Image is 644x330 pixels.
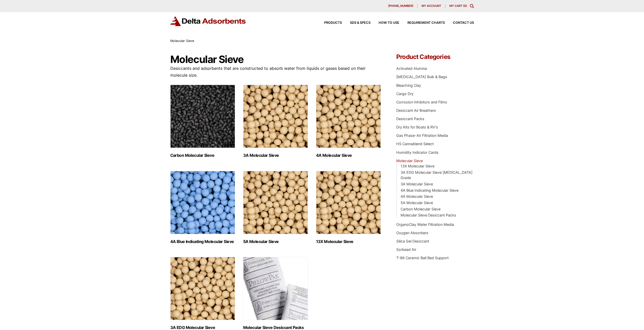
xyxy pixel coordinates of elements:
img: Delta Adsorbents [170,16,246,26]
a: Visit product category 4A Molecular Sieve [316,85,381,158]
a: Sorbead Air [396,247,416,252]
img: 4A Molecular Sieve [316,85,381,148]
a: Requirement Charts [399,21,445,25]
img: Molecular Sieve Desiccant Packs [243,257,308,320]
a: Visit product category 13X Molecular Sieve [316,171,381,244]
span: [PHONE_NUMBER] [388,5,413,7]
h2: 4A Molecular Sieve [316,153,381,158]
span: SDS & SPECS [350,21,370,25]
a: Cargo Dry [396,92,413,96]
h2: 5A Molecular Sieve [243,239,308,244]
a: Corrosion Inhibitors and Films [396,100,447,104]
a: Molecular Sieve Desiccant Packs [401,213,456,217]
span: 0 [464,4,466,8]
h2: 13X Molecular Sieve [316,239,381,244]
a: Carbon Molecular Sieve [401,207,441,211]
a: Molecular Sieve [396,159,423,163]
h4: Product Categories [396,54,474,60]
span: Requirement Charts [407,21,445,25]
h2: 3A Molecular Sieve [243,153,308,158]
a: 3A Molecular Sieve [401,182,433,186]
div: Toggle Modal Content [470,4,474,8]
a: Activated Alumina [396,66,427,71]
a: Visit product category 3A Molecular Sieve [243,85,308,158]
span: Products [324,21,342,25]
h2: Carbon Molecular Sieve [170,153,235,158]
a: Desiccant Packs [396,117,424,121]
img: 4A Blue Indicating Molecular Sieve [170,171,235,234]
span: My account [422,5,441,7]
a: [MEDICAL_DATA] Bulk & Bags [396,75,447,79]
img: Carbon Molecular Sieve [170,85,235,148]
a: 4A Blue Indicating Molecular Sieve [401,188,459,192]
a: My Cart (0) [449,4,467,8]
a: Gas Phase-Air Filtration Media [396,133,448,138]
span: Contact Us [453,21,474,25]
a: 13X Molecular Sieve [401,164,434,168]
a: Contact Us [445,21,474,25]
a: Bleaching Clay [396,83,421,87]
a: Desiccant Air Breathers [396,108,436,113]
img: 13X Molecular Sieve [316,171,381,234]
a: Visit product category 4A Blue Indicating Molecular Sieve [170,171,235,244]
a: [PHONE_NUMBER] [384,4,418,8]
a: Visit product category 5A Molecular Sieve [243,171,308,244]
a: Visit product category Molecular Sieve Desiccant Packs [243,257,308,330]
h2: 4A Blue Indicating Molecular Sieve [170,239,235,244]
a: T-86 Ceramic Ball Bed Support [396,256,449,260]
a: How to Use [370,21,399,25]
a: Humidity Indicator Cards [396,150,439,155]
a: Products [316,21,342,25]
a: HS Cannablend Select [396,142,434,146]
a: 4A Molecular Sieve [401,194,433,199]
h2: Molecular Sieve Desiccant Packs [243,325,308,330]
img: 3A Molecular Sieve [243,85,308,148]
img: 3A EDG Molecular Sieve Ethanol Grade [170,257,235,320]
a: Dry Kits for Boats & RV's [396,125,438,129]
a: Oxygen Absorbers [396,231,428,235]
span: How to Use [379,21,399,25]
a: 3A EDG Molecular Sieve [MEDICAL_DATA] Grade [401,170,472,180]
a: Visit product category Carbon Molecular Sieve [170,85,235,158]
a: OrganoClay Water Filtration Media [396,222,454,227]
span: Molecular Sieve [170,39,194,43]
a: 5A Molecular Sieve [401,201,433,205]
img: 5A Molecular Sieve [243,171,308,234]
a: Silica Gel Desiccant [396,239,429,243]
a: SDS & SPECS [342,21,370,25]
a: My account [418,4,445,8]
p: Desiccants and adsorbents that are constructed to absorb water from liquids or gases based on the... [170,65,381,79]
h1: Molecular Sieve [170,54,381,65]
